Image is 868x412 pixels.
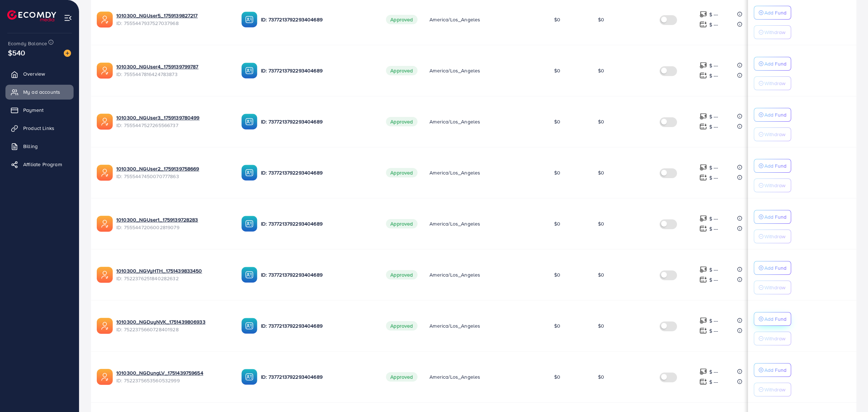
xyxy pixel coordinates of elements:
div: <span class='underline'>1010300_NGDuyNVK_1751439806933</span></br>7522375660728401928 [116,318,230,333]
button: Withdraw [754,178,791,192]
span: $0 [554,373,560,381]
img: ic-ads-acc.e4c84228.svg [97,267,113,283]
span: ID: 7555447527265566737 [116,122,230,129]
a: 1010300_NGUser5_1759139827217 [116,12,198,19]
span: America/Los_Angeles [429,322,480,329]
p: ID: 7377213792293404689 [261,219,374,228]
p: $ --- [709,20,718,29]
p: $ --- [709,265,718,274]
img: ic-ba-acc.ded83a64.svg [241,63,257,79]
span: America/Los_Angeles [429,67,480,74]
div: <span class='underline'>1010300_NGUser5_1759139827217</span></br>7555447937527037968 [116,12,230,27]
p: $ --- [709,61,718,70]
a: Overview [5,67,74,81]
img: ic-ads-acc.e4c84228.svg [97,63,113,79]
img: ic-ba-acc.ded83a64.svg [241,165,257,181]
p: Add Fund [764,264,786,272]
div: <span class='underline'>1010300_NGVyHTH_1751439833450</span></br>7522376251840282632 [116,267,230,282]
a: My ad accounts [5,85,74,99]
img: top-up amount [699,378,707,386]
p: Withdraw [764,79,785,88]
span: $0 [554,322,560,329]
p: ID: 7377213792293404689 [261,66,374,75]
img: ic-ba-acc.ded83a64.svg [241,12,257,28]
img: ic-ba-acc.ded83a64.svg [241,114,257,130]
img: top-up amount [699,215,707,222]
button: Withdraw [754,281,791,294]
img: ic-ads-acc.e4c84228.svg [97,12,113,28]
img: top-up amount [699,123,707,130]
button: Withdraw [754,127,791,141]
span: $0 [554,169,560,176]
div: <span class='underline'>1010300_NGUser3_1759139780499</span></br>7555447527265566737 [116,114,230,129]
button: Withdraw [754,383,791,396]
img: ic-ads-acc.e4c84228.svg [97,318,113,334]
button: Withdraw [754,25,791,39]
img: top-up amount [699,266,707,273]
p: $ --- [709,327,718,335]
span: $0 [598,322,604,329]
a: logo [7,10,56,21]
p: Add Fund [764,315,786,323]
a: 1010300_NGDuyNVK_1751439806933 [116,318,205,325]
span: $0 [598,67,604,74]
p: Withdraw [764,130,785,139]
div: <span class='underline'>1010300_NGUser4_1759139799787</span></br>7555447816424783873 [116,63,230,78]
p: Withdraw [764,283,785,292]
img: top-up amount [699,113,707,120]
img: ic-ba-acc.ded83a64.svg [241,216,257,232]
span: Payment [23,106,43,114]
span: America/Los_Angeles [429,118,480,125]
p: ID: 7377213792293404689 [261,168,374,177]
span: ID: 7555447450070777863 [116,173,230,180]
span: America/Los_Angeles [429,16,480,23]
img: top-up amount [699,327,707,335]
span: ID: 7555447937527037968 [116,20,230,27]
span: Approved [386,117,417,126]
button: Add Fund [754,312,791,326]
img: ic-ba-acc.ded83a64.svg [241,369,257,385]
span: Affiliate Program [23,161,62,168]
span: $0 [598,169,604,176]
img: menu [64,14,72,22]
p: Add Fund [764,59,786,68]
p: Withdraw [764,334,785,343]
iframe: Chat [837,379,863,407]
img: ic-ads-acc.e4c84228.svg [97,165,113,181]
a: Payment [5,103,74,117]
span: Overview [23,70,45,77]
span: $0 [598,16,604,23]
span: America/Los_Angeles [429,373,480,381]
span: $0 [554,16,560,23]
p: ID: 7377213792293404689 [261,15,374,24]
img: top-up amount [699,62,707,69]
span: Approved [386,168,417,177]
button: Withdraw [754,230,791,243]
span: America/Los_Angeles [429,220,480,227]
span: Approved [386,270,417,279]
span: $0 [598,220,604,227]
p: Add Fund [764,8,786,17]
img: top-up amount [699,368,707,375]
p: ID: 7377213792293404689 [261,373,374,381]
p: Withdraw [764,28,785,37]
p: $ --- [709,173,718,182]
button: Add Fund [754,159,791,173]
span: $540 [8,47,25,58]
img: top-up amount [699,21,707,28]
a: Product Links [5,121,74,135]
span: ID: 7522375653560532999 [116,377,230,384]
p: $ --- [709,112,718,121]
span: Approved [386,15,417,24]
span: Product Links [23,125,54,132]
button: Add Fund [754,261,791,275]
span: America/Los_Angeles [429,271,480,278]
span: ID: 7522376251840282632 [116,275,230,282]
p: Add Fund [764,366,786,374]
p: ID: 7377213792293404689 [261,321,374,330]
img: ic-ads-acc.e4c84228.svg [97,114,113,130]
a: 1010300_NGUser1_1759139728283 [116,216,198,223]
span: $0 [554,67,560,74]
img: top-up amount [699,317,707,324]
p: $ --- [709,71,718,80]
